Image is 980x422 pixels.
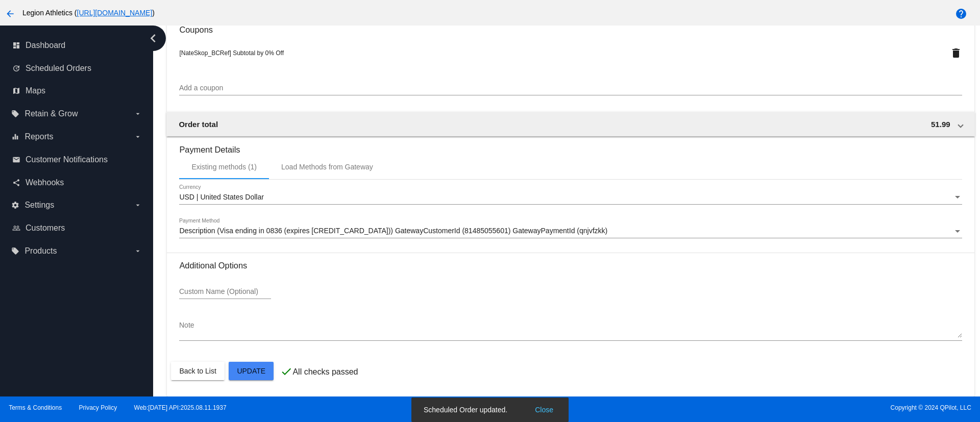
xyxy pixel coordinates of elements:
span: Products [24,246,57,256]
span: Scheduled Orders [26,64,91,73]
i: local_offer [11,247,19,255]
i: people_outline [12,224,20,232]
mat-icon: arrow_back [4,8,16,20]
span: Customers [26,224,65,233]
i: settings [11,201,19,209]
i: dashboard [12,41,20,49]
mat-expansion-panel-header: Order total 51.99 [166,112,974,136]
a: share Webhooks [12,175,142,191]
i: arrow_drop_down [134,247,142,255]
p: All checks passed [292,367,358,377]
i: share [12,179,20,187]
i: arrow_drop_down [134,133,142,141]
h3: Payment Details [179,137,962,155]
input: Custom Name (Optional) [179,288,271,296]
i: equalizer [11,133,19,141]
div: Existing methods (1) [191,163,257,171]
i: arrow_drop_down [134,110,142,118]
span: Copyright © 2024 QPilot, LLC [499,404,971,411]
div: Load Methods from Gateway [281,163,373,171]
input: Add a coupon [179,84,962,92]
span: Customer Notifications [26,155,108,164]
span: Order total [179,120,218,129]
a: dashboard Dashboard [12,37,142,54]
a: update Scheduled Orders [12,60,142,77]
a: Web:[DATE] API:2025.08.11.1937 [134,404,227,411]
i: email [12,156,20,164]
mat-select: Payment Method [179,227,962,235]
span: USD | United States Dollar [179,193,263,201]
span: Webhooks [26,178,64,187]
span: Legion Athletics ( ) [22,9,155,17]
span: [NateSkop_BCRef] Subtotal by 0% Off [179,49,284,57]
a: [URL][DOMAIN_NAME] [77,9,153,17]
span: 51.99 [931,120,950,129]
span: Back to List [179,367,216,375]
mat-select: Currency [179,193,962,202]
i: update [12,64,20,72]
h3: Coupons [179,17,962,35]
a: people_outline Customers [12,220,142,236]
button: Close [532,405,556,415]
a: Privacy Policy [79,404,117,411]
i: chevron_left [145,30,161,46]
button: Update [229,362,274,380]
span: Update [237,367,265,375]
i: local_offer [11,110,19,118]
span: Dashboard [26,41,65,50]
i: map [12,87,20,95]
span: Retain & Grow [24,109,78,118]
button: Back to List [171,362,224,380]
i: arrow_drop_down [134,201,142,209]
mat-icon: help [955,8,967,20]
a: Terms & Conditions [9,404,62,411]
a: map Maps [12,83,142,99]
mat-icon: check [280,365,292,378]
span: Maps [26,86,45,95]
span: Description (Visa ending in 0836 (expires [CREDIT_CARD_DATA])) GatewayCustomerId (81485055601) Ga... [179,227,607,235]
span: Settings [24,201,54,210]
simple-snack-bar: Scheduled Order updated. [424,405,556,415]
mat-icon: delete [950,47,962,59]
h3: Additional Options [179,261,962,270]
a: email Customer Notifications [12,152,142,168]
span: Reports [24,132,53,141]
